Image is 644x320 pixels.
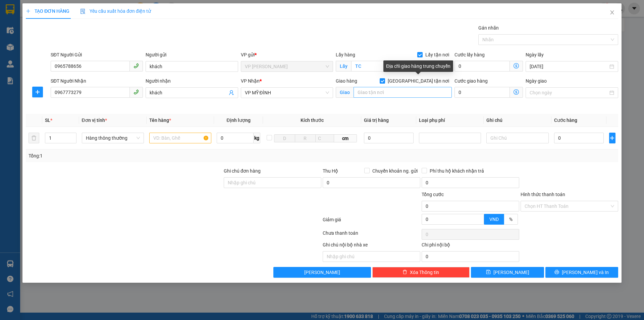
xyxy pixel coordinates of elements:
span: VND [489,217,499,222]
div: SĐT Người Nhận [51,77,143,85]
span: SL [45,118,50,123]
div: Chưa thanh toán [322,229,421,241]
div: Tổng: 1 [29,152,249,159]
input: Cước giao hàng [454,87,510,98]
span: dollar-circle [514,89,519,95]
label: Hình thức thanh toán [521,192,565,197]
button: printer[PERSON_NAME] và In [545,267,618,278]
input: R [295,134,316,142]
span: plus [26,9,31,13]
span: Giao [336,87,354,98]
span: printer [554,270,559,275]
input: Cước lấy hàng [454,61,510,72]
span: phone [133,89,139,95]
span: VP Nhận [241,78,260,84]
div: Người gửi [146,51,238,58]
input: Ngày lấy [530,63,608,70]
input: Ghi chú đơn hàng [224,177,321,188]
span: phone [133,63,139,68]
input: Ghi Chú [486,133,548,143]
span: save [486,270,491,275]
span: Thu Hộ [323,168,338,174]
label: Ngày giao [526,78,547,84]
th: Loại phụ phí [416,114,484,127]
button: plus [609,133,615,143]
label: Ngày lấy [526,52,544,57]
label: Cước lấy hàng [454,52,485,57]
span: Chuyển khoản ng. gửi [370,167,420,175]
input: Nhập ghi chú [323,251,420,262]
div: Địa chỉ giao hàng trung chuyển [383,60,453,72]
span: Kích thước [301,118,324,123]
span: Hàng thông thường [86,133,140,143]
span: cm [334,134,357,142]
input: 0 [364,133,414,143]
span: dollar-circle [514,63,519,68]
span: [GEOGRAPHIC_DATA] tận nơi [385,77,452,85]
button: Close [603,3,622,22]
input: Lấy tận nơi [351,61,452,72]
span: Cước hàng [554,118,577,123]
div: VP gửi [241,51,333,58]
strong: CHUYỂN PHÁT NHANH AN PHÚ QUÝ [10,5,58,27]
div: Người nhận [146,77,238,85]
span: Lấy tận nơi [423,51,452,58]
span: Phí thu hộ khách nhận trả [427,167,487,175]
span: Giao hàng [336,78,357,84]
img: icon [80,9,86,14]
input: Ngày giao [530,89,608,96]
span: Giá trị hàng [364,118,389,123]
span: user-add [229,90,234,95]
span: plus [33,89,43,95]
span: close [609,10,615,15]
span: delete [402,270,407,275]
label: Gán nhãn [478,25,499,31]
span: Yêu cầu xuất hóa đơn điện tử [80,8,151,14]
button: [PERSON_NAME] [273,267,371,278]
span: kg [254,133,260,143]
label: Ghi chú đơn hàng [224,168,261,174]
span: Tổng cước [422,192,444,197]
input: C [315,134,334,142]
div: Chi phí nội bộ [422,241,519,251]
span: [PERSON_NAME] [493,269,529,276]
button: deleteXóa Thông tin [372,267,470,278]
span: [PERSON_NAME] và In [562,269,609,276]
input: D [274,134,295,142]
img: logo [3,36,8,70]
button: save[PERSON_NAME] [471,267,544,278]
div: SĐT Người Gửi [51,51,143,58]
input: VD: Bàn, Ghế [149,133,211,143]
span: Xóa Thông tin [410,269,439,276]
button: delete [29,133,39,143]
span: [PERSON_NAME] [304,269,340,276]
span: TẠO ĐƠN HÀNG [26,8,69,14]
span: % [509,217,513,222]
span: Đơn vị tính [82,118,107,123]
span: Lấy hàng [336,52,355,57]
span: Định lượng [226,118,250,123]
th: Ghi chú [484,114,551,127]
span: Lấy [336,61,351,72]
div: Giảm giá [322,216,421,228]
span: plus [609,135,615,141]
label: Cước giao hàng [454,78,488,84]
span: Tên hàng [149,118,171,123]
span: VP THANH CHƯƠNG [245,61,329,72]
button: plus [32,87,43,97]
span: VP MỸ ĐÌNH [245,88,329,98]
input: Giao tận nơi [354,87,452,98]
span: [GEOGRAPHIC_DATA], [GEOGRAPHIC_DATA] ↔ [GEOGRAPHIC_DATA] [9,29,59,51]
div: Ghi chú nội bộ nhà xe [323,241,420,251]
